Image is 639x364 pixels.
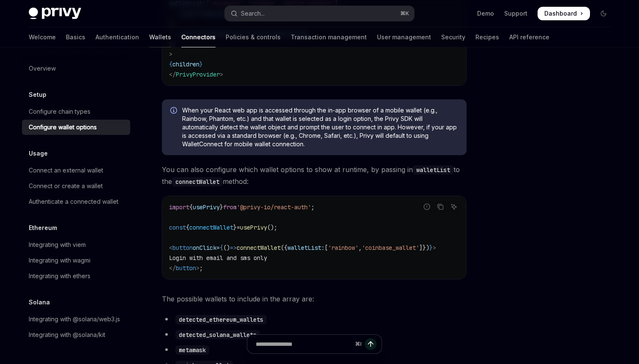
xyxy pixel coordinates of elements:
span: const [169,224,186,231]
code: connectWallet [172,177,223,186]
input: Ask a question... [256,335,352,353]
span: > [169,50,172,58]
span: ]}) [419,244,429,252]
span: ({ [281,244,287,252]
span: button [172,244,193,252]
span: > [220,71,223,78]
code: detected_solana_wallets [175,330,260,339]
a: Policies & controls [226,27,281,47]
span: onClick [193,244,216,252]
a: Recipes [475,27,499,47]
a: Welcome [29,27,56,47]
button: Ask AI [448,201,459,212]
a: Connect an external wallet [22,163,130,178]
h5: Solana [29,297,50,307]
button: Toggle dark mode [597,7,610,20]
span: () [223,244,230,252]
span: ⌘ K [400,10,409,17]
span: [ [325,244,328,252]
span: > [433,244,436,252]
span: connectWallet [189,224,233,231]
span: </ [169,264,176,272]
a: Basics [66,27,85,47]
h5: Ethereum [29,223,57,233]
a: Integrating with viem [22,237,130,252]
h5: Setup [29,90,46,100]
span: { [169,60,172,68]
span: Dashboard [544,9,577,18]
span: </ [169,71,176,78]
a: Configure wallet options [22,120,130,135]
span: import [169,203,189,211]
div: Integrating with viem [29,240,86,250]
span: 'rainbow' [328,244,358,252]
span: walletList: [287,244,325,252]
a: Authenticate a connected wallet [22,194,130,209]
span: '@privy-io/react-auth' [237,203,311,211]
span: from [223,203,237,211]
span: PrivyProvider [176,71,220,78]
a: Configure chain types [22,104,130,119]
span: } [233,224,237,231]
a: Integrating with ethers [22,268,130,284]
div: Integrating with ethers [29,271,90,281]
code: walletList [413,165,453,175]
span: You can also configure which wallet options to show at runtime, by passing in to the method: [162,164,467,187]
span: ; [199,264,203,272]
span: { [220,244,223,252]
a: API reference [509,27,549,47]
h5: Usage [29,148,48,159]
img: dark logo [29,8,81,19]
div: Connect an external wallet [29,165,103,175]
div: Connect or create a wallet [29,181,103,191]
span: ; [311,203,314,211]
a: Integrating with @solana/kit [22,327,130,342]
svg: Info [170,107,179,115]
span: 'coinbase_wallet' [362,244,419,252]
div: Search... [241,8,265,19]
div: Overview [29,63,56,74]
a: Connectors [181,27,216,47]
div: Integrating with @solana/web3.js [29,314,120,324]
div: Integrating with wagmi [29,255,90,265]
span: } [220,203,223,211]
a: Support [504,9,527,18]
span: When your React web app is accessed through the in-app browser of a mobile wallet (e.g., Rainbow,... [182,106,458,148]
button: Send message [365,338,377,350]
a: Dashboard [538,7,590,20]
span: children [172,60,199,68]
a: Overview [22,61,130,76]
button: Report incorrect code [421,201,432,212]
span: (); [267,224,277,231]
a: Wallets [149,27,171,47]
a: Transaction management [291,27,367,47]
span: The possible wallets to include in the array are: [162,293,467,305]
span: { [189,203,193,211]
span: Login with email and sms only [169,254,267,262]
div: Configure wallet options [29,122,97,132]
span: } [199,60,203,68]
span: usePrivy [193,203,220,211]
span: usePrivy [240,224,267,231]
a: Integrating with @solana/web3.js [22,312,130,327]
span: button [176,264,196,272]
span: } [429,244,433,252]
a: Authentication [96,27,139,47]
button: Copy the contents from the code block [435,201,446,212]
a: Integrating with wagmi [22,253,130,268]
a: Connect or create a wallet [22,178,130,194]
a: Demo [477,9,494,18]
button: Open search [225,6,414,21]
span: = [216,244,220,252]
code: detected_ethereum_wallets [175,315,267,324]
span: => [230,244,237,252]
div: Integrating with @solana/kit [29,330,105,340]
span: , [358,244,362,252]
span: < [169,244,172,252]
span: { [186,224,189,231]
span: = [237,224,240,231]
a: Security [441,27,465,47]
a: User management [377,27,431,47]
span: > [196,264,199,272]
div: Authenticate a connected wallet [29,197,118,207]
